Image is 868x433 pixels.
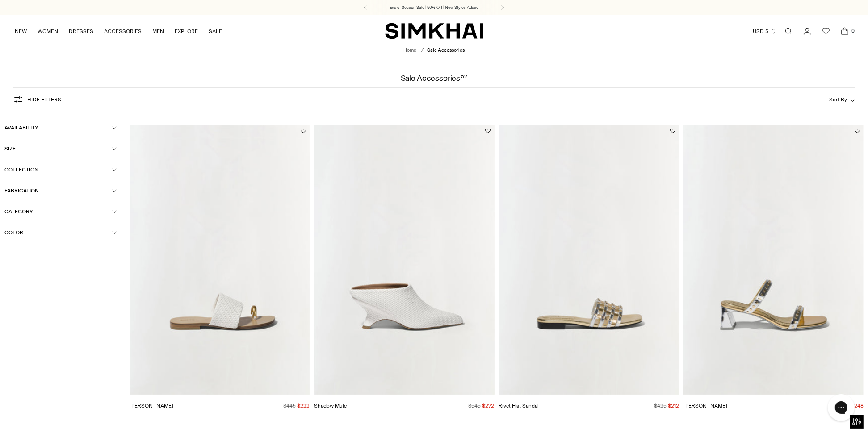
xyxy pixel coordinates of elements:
[175,21,198,41] a: EXPLORE
[654,403,667,409] s: $425
[27,96,61,103] span: Hide filters
[855,128,860,133] button: Add to Wishlist
[152,21,164,41] a: MEN
[13,92,61,107] button: Hide filters
[798,22,816,40] a: Go to the account page
[421,47,424,54] div: /
[836,22,854,40] a: Open cart modal
[297,403,310,409] span: $222
[668,403,679,409] span: $212
[209,21,222,41] a: SALE
[849,27,857,35] span: 0
[4,180,118,201] button: Fabrication
[403,47,416,53] a: Home
[4,229,112,236] span: Color
[283,403,296,409] s: $445
[427,47,465,53] span: Sale Accessories
[4,138,118,159] button: Size
[130,403,173,409] a: [PERSON_NAME]
[4,201,118,222] button: Category
[753,21,776,41] button: USD $
[499,125,679,395] img: Rivet Flat Sandal
[38,21,58,41] a: WOMEN
[482,403,495,409] span: $272
[683,125,864,395] img: Rivet Sandal
[385,22,483,40] a: SIMKHAI
[486,128,491,133] button: Add to Wishlist
[817,22,835,40] a: Wishlist
[829,95,855,104] button: Sort By
[4,208,112,215] span: Category
[4,159,118,180] button: Collection
[4,187,112,194] span: Fabrication
[4,117,118,138] button: Availability
[4,125,112,131] span: Availability
[301,128,306,133] button: Add to Wishlist
[314,125,494,395] img: Shadow Mule
[4,146,112,152] span: Size
[69,21,93,41] a: DRESSES
[4,167,112,173] span: Collection
[403,47,465,54] nav: breadcrumbs
[461,74,468,82] div: 52
[15,21,27,41] a: NEW
[670,128,675,133] button: Add to Wishlist
[4,222,118,243] button: Color
[829,96,847,103] span: Sort By
[499,403,539,409] a: Rivet Flat Sandal
[104,21,142,41] a: ACCESSORIES
[130,125,310,395] img: Ariana Sandal
[314,403,347,409] a: Shadow Mule
[469,403,481,409] s: $545
[401,74,468,82] h1: Sale Accessories
[780,22,797,40] a: Open search modal
[7,399,90,426] iframe: Sign Up via Text for Offers
[683,403,727,409] a: [PERSON_NAME]
[823,391,859,424] iframe: Gorgias live chat messenger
